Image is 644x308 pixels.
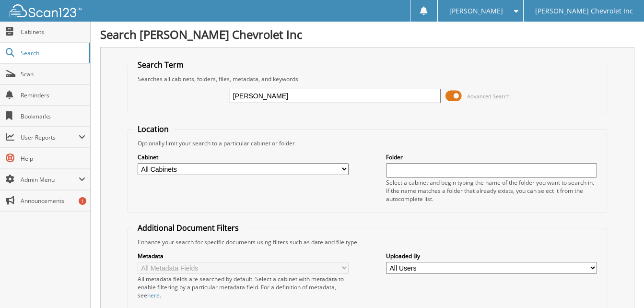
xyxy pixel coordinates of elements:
div: 1 [79,197,86,205]
div: Select a cabinet and begin typing the name of the folder you want to search in. If the name match... [386,178,597,203]
span: User Reports [21,133,79,142]
legend: Search Term [133,59,188,70]
h1: Search [PERSON_NAME] Chevrolet Inc [100,26,634,42]
span: Search [21,49,84,57]
div: Enhance your search for specific documents using filters such as date and file type. [133,238,602,246]
label: Cabinet [138,153,349,161]
label: Folder [386,153,597,161]
span: [PERSON_NAME] [449,8,503,14]
div: Optionally limit your search to a particular cabinet or folder [133,139,602,147]
span: [PERSON_NAME] Chevrolet Inc [535,8,633,14]
span: Cabinets [21,28,85,36]
span: Advanced Search [467,93,510,100]
img: scan123-logo-white.svg [10,4,82,17]
span: Bookmarks [21,112,85,120]
div: All metadata fields are searched by default. Select a cabinet with metadata to enable filtering b... [138,275,349,299]
span: Scan [21,70,85,78]
legend: Additional Document Filters [133,223,244,233]
legend: Location [133,124,174,134]
iframe: Chat Widget [596,262,644,308]
span: Announcements [21,197,85,205]
span: Admin Menu [21,176,79,184]
label: Metadata [138,252,349,260]
span: Reminders [21,91,85,99]
span: Help [21,154,85,163]
label: Uploaded By [386,252,597,260]
a: here [147,291,160,299]
div: Searches all cabinets, folders, files, metadata, and keywords [133,75,602,83]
